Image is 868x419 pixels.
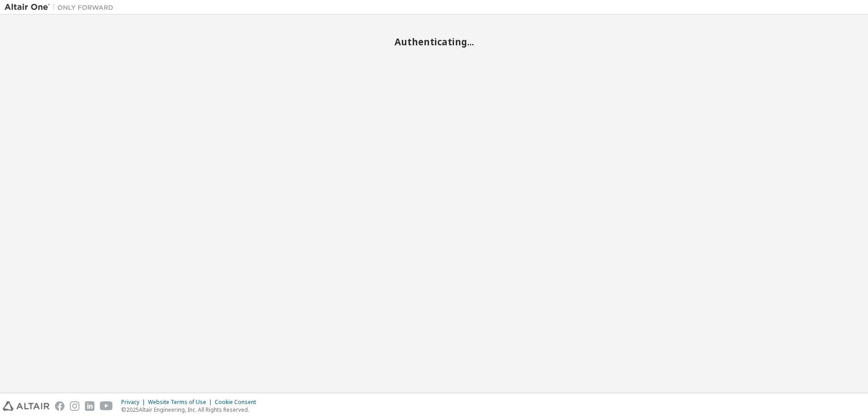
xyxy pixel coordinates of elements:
[5,36,863,48] h2: Authenticating...
[215,399,261,406] div: Cookie Consent
[121,399,148,406] div: Privacy
[70,401,79,411] img: instagram.svg
[148,399,215,406] div: Website Terms of Use
[85,401,94,411] img: linkedin.svg
[3,401,49,411] img: altair_logo.svg
[55,401,64,411] img: facebook.svg
[5,3,118,12] img: Altair One
[121,406,261,414] p: © 2025 Altair Engineering, Inc. All Rights Reserved.
[100,401,113,411] img: youtube.svg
